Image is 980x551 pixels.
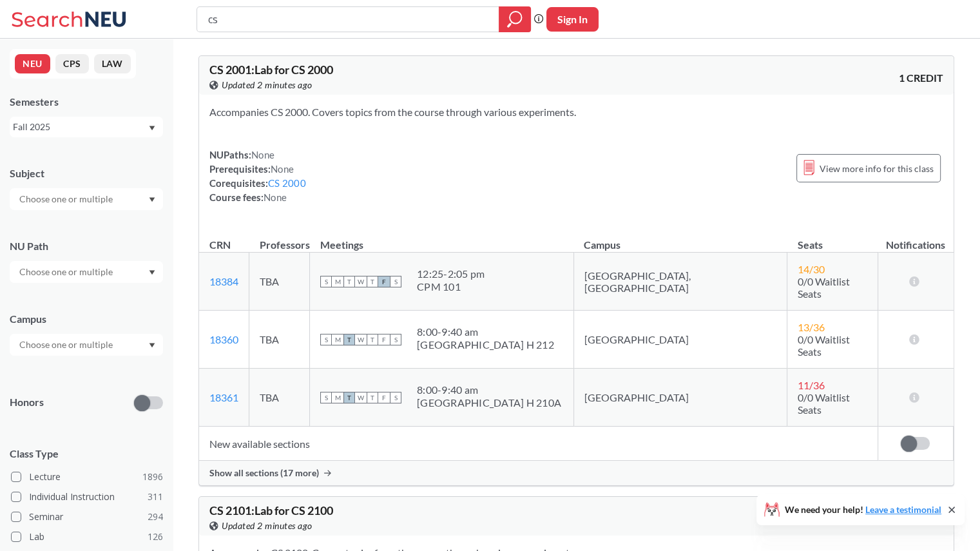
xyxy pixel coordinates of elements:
[148,490,163,504] span: 311
[249,369,310,427] td: TBA
[798,333,850,358] span: 0/0 Waitlist Seats
[798,321,825,333] span: 13 / 36
[10,334,163,356] div: Dropdown arrow
[378,334,390,345] span: F
[11,528,163,545] label: Lab
[264,191,287,203] span: None
[148,510,163,524] span: 294
[798,391,850,416] span: 0/0 Waitlist Seats
[251,149,274,160] span: None
[10,447,163,461] span: Class Type
[865,504,941,515] a: Leave a testimonial
[94,54,131,73] button: LAW
[417,338,554,351] div: [GEOGRAPHIC_DATA] H 212
[209,63,333,77] span: CS 2001 : Lab for CS 2000
[209,148,306,204] div: NUPaths: Prerequisites: Corequisites: Course fees:
[10,239,163,253] div: NU Path
[10,117,163,137] div: Fall 2025Dropdown arrow
[149,197,155,202] svg: Dropdown arrow
[11,508,163,525] label: Seminar
[378,276,390,287] span: F
[499,6,531,32] div: magnifying glass
[11,488,163,505] label: Individual Instruction
[417,267,485,280] div: 12:25 - 2:05 pm
[149,343,155,348] svg: Dropdown arrow
[249,253,310,311] td: TBA
[222,78,312,92] span: Updated 2 minutes ago
[332,334,343,345] span: M
[10,188,163,210] div: Dropdown arrow
[820,160,934,177] span: View more info for this class
[785,505,941,514] span: We need your help!
[507,10,523,28] svg: magnifying glass
[249,311,310,369] td: TBA
[15,54,50,73] button: NEU
[10,395,44,410] p: Honors
[367,334,378,345] span: T
[546,7,599,32] button: Sign In
[798,379,825,391] span: 11 / 36
[390,392,401,403] span: S
[209,275,238,287] a: 18384
[149,270,155,275] svg: Dropdown arrow
[13,264,121,280] input: Choose one or multiple
[320,334,332,345] span: S
[148,530,163,544] span: 126
[390,334,401,345] span: S
[13,337,121,353] input: Choose one or multiple
[573,225,787,253] th: Campus
[209,467,319,479] span: Show all sections (17 more)
[787,225,878,253] th: Seats
[320,392,332,403] span: S
[249,225,310,253] th: Professors
[798,275,850,300] span: 0/0 Waitlist Seats
[13,120,148,134] div: Fall 2025
[798,263,825,275] span: 14 / 30
[222,519,312,533] span: Updated 2 minutes ago
[149,126,155,131] svg: Dropdown arrow
[417,396,561,409] div: [GEOGRAPHIC_DATA] H 210A
[268,177,306,189] a: CS 2000
[878,225,953,253] th: Notifications
[899,71,943,85] span: 1 CREDIT
[11,469,163,485] label: Lecture
[13,191,121,207] input: Choose one or multiple
[378,392,390,403] span: F
[10,95,163,109] div: Semesters
[417,280,485,293] div: CPM 101
[355,392,367,403] span: W
[355,334,367,345] span: W
[343,334,355,345] span: T
[390,276,401,287] span: S
[573,369,787,427] td: [GEOGRAPHIC_DATA]
[332,392,343,403] span: M
[417,325,554,338] div: 8:00 - 9:40 am
[355,276,367,287] span: W
[573,253,787,311] td: [GEOGRAPHIC_DATA], [GEOGRAPHIC_DATA]
[367,276,378,287] span: T
[310,225,574,253] th: Meetings
[207,8,490,30] input: Class, professor, course number, "phrase"
[142,470,163,484] span: 1896
[10,166,163,180] div: Subject
[343,392,355,403] span: T
[271,163,294,175] span: None
[209,391,238,403] a: 18361
[10,312,163,326] div: Campus
[10,261,163,283] div: Dropdown arrow
[199,461,954,485] div: Show all sections (17 more)
[209,333,238,345] a: 18360
[209,238,231,252] div: CRN
[367,392,378,403] span: T
[332,276,343,287] span: M
[209,105,943,119] section: Accompanies CS 2000. Covers topics from the course through various experiments.
[417,383,561,396] div: 8:00 - 9:40 am
[320,276,332,287] span: S
[55,54,89,73] button: CPS
[199,427,878,461] td: New available sections
[343,276,355,287] span: T
[573,311,787,369] td: [GEOGRAPHIC_DATA]
[209,503,333,517] span: CS 2101 : Lab for CS 2100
